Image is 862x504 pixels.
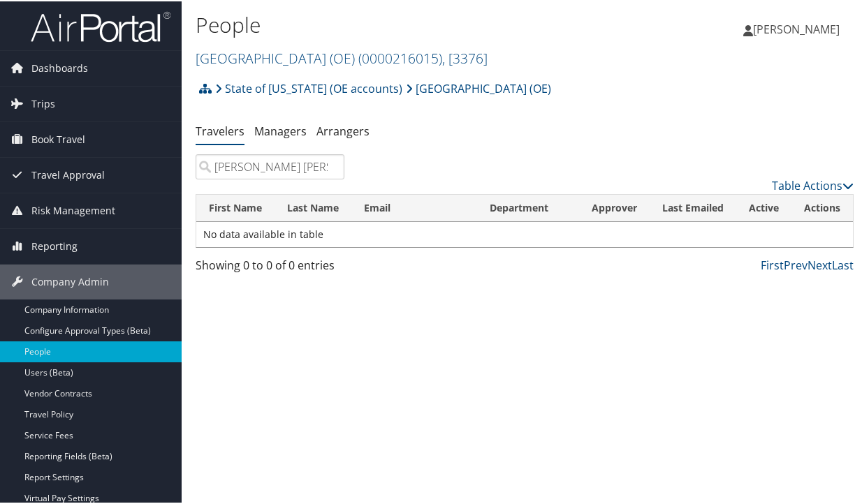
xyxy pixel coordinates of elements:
span: ( 0000216015 ) [358,47,442,66]
a: Travelers [196,122,244,138]
input: Search [196,153,344,178]
span: [PERSON_NAME] [753,20,840,36]
a: [PERSON_NAME] [743,7,854,49]
div: Showing 0 to 0 of 0 entries [196,255,344,279]
th: Department: activate to sort column ascending [477,193,579,221]
a: Arrangers [316,122,370,138]
span: Company Admin [31,263,109,298]
a: Table Actions [772,177,854,192]
span: Risk Management [31,192,115,227]
th: Approver [579,193,650,221]
span: Dashboards [31,50,88,84]
a: First [761,256,784,272]
a: Prev [784,256,808,272]
th: Email: activate to sort column ascending [351,193,477,221]
a: State of [US_STATE] (OE accounts) [215,73,402,101]
th: Last Emailed: activate to sort column ascending [650,193,736,221]
span: Book Travel [31,121,85,156]
h1: People [196,9,634,38]
span: Trips [31,85,55,120]
span: Reporting [31,228,78,262]
img: airportal-logo.png [31,9,170,42]
span: Travel Approval [31,156,105,191]
th: First Name: activate to sort column ascending [196,193,275,221]
span: , [ 3376 ] [442,47,488,66]
th: Active: activate to sort column ascending [736,193,791,221]
a: [GEOGRAPHIC_DATA] (OE) [406,73,551,101]
a: Last [832,256,854,272]
th: Last Name: activate to sort column descending [275,193,351,221]
td: No data available in table [196,221,853,246]
a: Next [808,256,832,272]
th: Actions [791,193,853,221]
a: [GEOGRAPHIC_DATA] (OE) [196,47,488,66]
a: Managers [254,122,307,138]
